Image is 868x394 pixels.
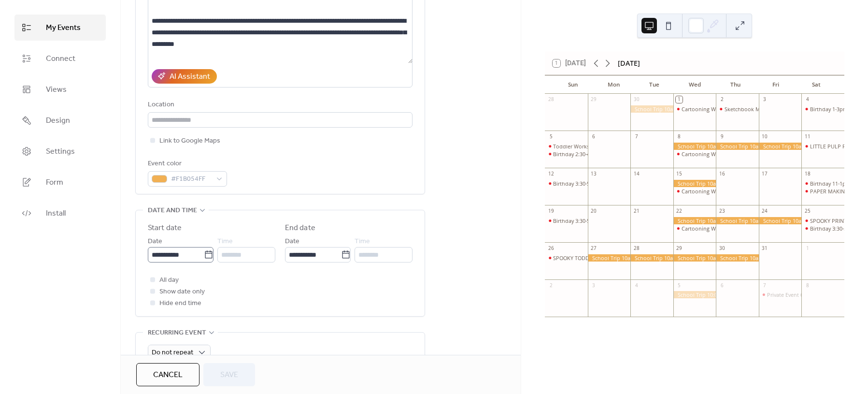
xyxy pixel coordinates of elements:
[171,174,212,185] span: #F1B054FF
[674,75,715,94] div: Wed
[14,169,106,195] a: Form
[553,75,593,94] div: Sun
[682,150,768,158] div: Cartooning Workshop 4:30-6:00pm
[796,75,837,94] div: Sat
[553,217,605,224] div: Birthday 3:30-5:30pm
[804,133,811,140] div: 11
[153,369,183,381] span: Cancel
[545,143,588,150] div: Toddler Workshop 9:30-11:00am
[593,75,634,94] div: Mon
[761,245,768,251] div: 31
[725,105,846,113] div: Sketchbook Making Workshop 10:30am-12:30pm
[46,115,70,127] span: Design
[548,133,555,140] div: 5
[673,150,716,158] div: Cartooning Workshop 4:30-6:00pm
[590,96,597,103] div: 29
[553,180,605,187] div: Birthday 3:30-5:30pm
[673,291,716,298] div: School Trip 10:00am-12:00pm
[759,291,802,298] div: Private Event 6:00-8:00pm
[673,180,716,187] div: School Trip 10am-12pm
[553,150,605,158] div: Birthday 2:30-4:30pm
[719,207,726,214] div: 23
[716,217,759,224] div: School Trip 10am-12pm
[553,254,663,262] div: SPOOKY TODDLER WORKSHOP 9:30-11:00am
[548,96,555,103] div: 28
[804,245,811,251] div: 1
[801,217,844,224] div: SPOOKY PRINTMAKING 10:30am-12:00pm
[46,22,81,34] span: My Events
[14,45,106,72] a: Connect
[14,76,106,102] a: Views
[355,236,370,248] span: Time
[673,254,716,262] div: School Trip 10am-12pm
[759,217,802,224] div: School Trip 10am-12pm
[801,105,844,113] div: Birthday 1-3pm
[630,254,673,262] div: School Trip 10am-12pm
[588,254,631,262] div: School Trip 10am-12pm
[159,286,205,298] span: Show date only
[548,207,555,214] div: 19
[755,75,796,94] div: Fri
[673,188,716,195] div: Cartooning Workshop 4:30-6:00pm
[152,346,193,359] span: Do not repeat
[676,171,683,177] div: 15
[545,254,588,262] div: SPOOKY TODDLER WORKSHOP 9:30-11:00am
[46,177,63,189] span: Form
[676,96,683,103] div: 1
[682,105,768,113] div: Cartooning Workshop 4:30-6:00pm
[545,180,588,187] div: Birthday 3:30-5:30pm
[148,236,162,248] span: Date
[14,138,106,164] a: Settings
[801,180,844,187] div: Birthday 11-1pm
[548,171,555,177] div: 12
[633,96,640,103] div: 30
[810,180,851,187] div: Birthday 11-1pm
[673,225,716,232] div: Cartooning Workshop 4:30-6:00pm
[715,75,755,94] div: Thu
[148,158,225,170] div: Event color
[716,254,759,262] div: School Trip 10am-12pm
[719,282,726,289] div: 6
[634,75,674,94] div: Tue
[804,207,811,214] div: 25
[676,133,683,140] div: 8
[136,363,199,386] button: Cancel
[148,205,197,217] span: Date and time
[804,96,811,103] div: 4
[682,188,768,195] div: Cartooning Workshop 4:30-6:00pm
[804,171,811,177] div: 18
[719,171,726,177] div: 16
[761,96,768,103] div: 3
[159,275,179,286] span: All day
[548,282,555,289] div: 2
[810,225,862,232] div: Birthday 3:30-5:30pm
[217,236,233,248] span: Time
[761,171,768,177] div: 17
[767,291,830,298] div: Private Event 6:00-8:00pm
[801,188,844,195] div: PAPER MAKING Workshop 3:30-5:30pm
[46,53,75,65] span: Connect
[633,133,640,140] div: 7
[716,105,759,113] div: Sketchbook Making Workshop 10:30am-12:30pm
[159,298,201,309] span: Hide end time
[545,217,588,224] div: Birthday 3:30-5:30pm
[673,143,716,150] div: School Trip 10am-12pm
[761,207,768,214] div: 24
[673,217,716,224] div: School Trip 10am-12pm
[618,58,640,69] div: [DATE]
[676,245,683,251] div: 29
[285,222,315,234] div: End date
[159,135,220,147] span: Link to Google Maps
[148,99,411,111] div: Location
[630,105,673,113] div: School Trip 10am-12pm
[633,282,640,289] div: 4
[46,208,66,219] span: Install
[545,150,588,158] div: Birthday 2:30-4:30pm
[590,245,597,251] div: 27
[716,143,759,150] div: School Trip 10am-12pm
[553,143,633,150] div: Toddler Workshop 9:30-11:00am
[801,143,844,150] div: LITTLE PULP RE:OPENING “DOODLE/PIZZA” PARTY
[14,200,106,226] a: Install
[761,282,768,289] div: 7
